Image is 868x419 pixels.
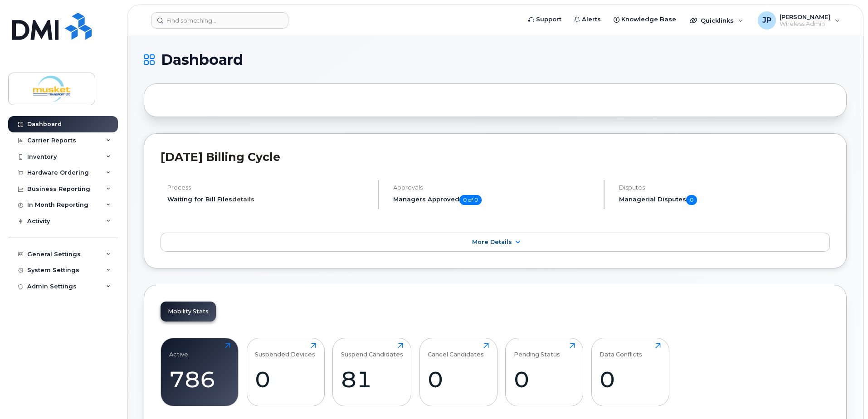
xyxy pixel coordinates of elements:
[393,195,596,205] h5: Managers Approved
[428,343,484,358] div: Cancel Candidates
[600,343,661,401] a: Data Conflicts0
[255,343,316,401] a: Suspended Devices0
[232,195,254,203] a: details
[169,366,230,393] div: 786
[255,343,315,358] div: Suspended Devices
[169,343,230,401] a: Active786
[167,195,370,204] li: Waiting for Bill Files
[428,366,489,393] div: 0
[686,195,697,205] span: 0
[167,184,370,191] h4: Process
[341,343,403,358] div: Suspend Candidates
[600,366,661,393] div: 0
[169,343,188,358] div: Active
[619,195,830,205] h5: Managerial Disputes
[161,150,830,164] h2: [DATE] Billing Cycle
[161,53,243,67] span: Dashboard
[600,343,642,358] div: Data Conflicts
[619,184,830,191] h4: Disputes
[255,366,316,393] div: 0
[341,343,403,401] a: Suspend Candidates81
[393,184,596,191] h4: Approvals
[428,343,489,401] a: Cancel Candidates0
[472,239,512,245] span: More Details
[514,343,575,401] a: Pending Status0
[341,366,403,393] div: 81
[459,195,482,205] span: 0 of 0
[514,366,575,393] div: 0
[514,343,560,358] div: Pending Status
